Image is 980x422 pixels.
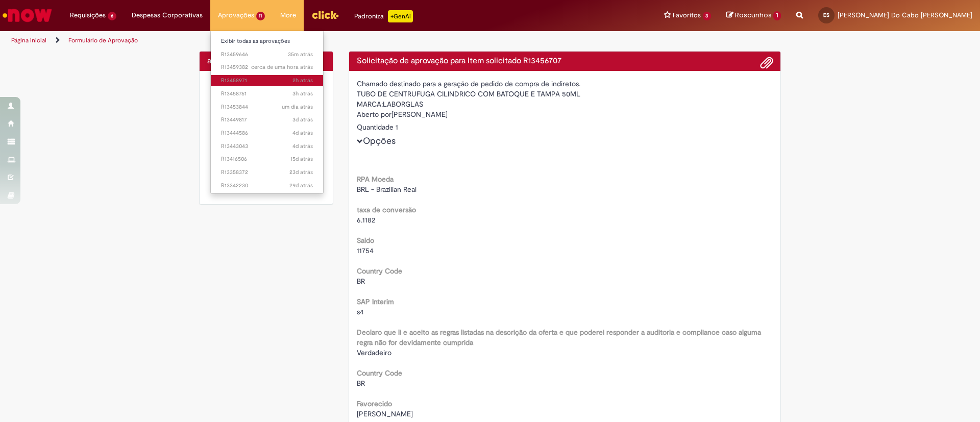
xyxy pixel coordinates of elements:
ul: Trilhas de página [8,31,646,50]
span: 11 [256,12,265,20]
span: 29d atrás [289,182,313,189]
img: click_logo_yellow_360x200.png [311,7,339,22]
a: Rascunhos [726,11,781,20]
span: Rascunhos [735,10,772,20]
time: 25/08/2025 14:29:03 [292,129,313,137]
span: Despesas Corporativas [132,10,203,20]
span: 4d atrás [292,142,313,150]
time: 27/08/2025 17:13:27 [282,103,313,111]
span: BRL - Brazilian Real [357,185,416,194]
b: SAP Interim [357,297,394,306]
span: R13443043 [221,142,313,151]
img: sucesso_1.gif [207,79,325,196]
span: R13444586 [221,129,313,137]
time: 31/07/2025 15:25:55 [289,182,313,189]
a: Exibir todas as aprovações [211,36,324,47]
span: R13458971 [221,77,313,85]
span: R13342230 [221,182,313,190]
a: Aberto R13458971 : [211,75,324,86]
a: Aberto R13342230 : [211,180,324,191]
span: 1 [773,11,781,20]
time: 25/08/2025 09:32:48 [292,142,313,150]
span: 11754 [357,246,374,255]
span: Requisições [70,10,106,20]
span: BR [357,379,365,388]
a: Formulário de Aprovação [68,36,138,44]
span: 15d atrás [290,155,313,163]
div: TUBO DE CENTRUFUGA CILINDRICO COM BATOQUE E TAMPA 50ML [357,89,773,99]
span: 35m atrás [288,51,313,58]
b: Country Code [357,368,402,378]
a: Aberto R13443043 : [211,141,324,152]
span: [PERSON_NAME] Do Cabo [PERSON_NAME] [838,11,972,19]
time: 28/08/2025 17:01:35 [251,63,313,71]
a: Aberto R13458761 : [211,88,324,100]
span: 3h atrás [292,90,313,97]
b: taxa de conversão [357,205,416,214]
b: Declaro que li e aceito as regras listadas na descrição da oferta e que poderei responder a audit... [357,328,761,347]
a: Aberto R13453844 : [211,102,324,113]
a: Aberto R13358372 : [211,167,324,178]
time: 14/08/2025 09:36:37 [290,155,313,163]
div: Padroniza [354,10,413,22]
span: 3d atrás [292,116,313,123]
span: 3 [703,12,712,20]
a: Aberto R13459646 : [211,49,324,60]
span: R13458761 [221,90,313,98]
time: 28/08/2025 16:06:06 [292,77,313,84]
span: cerca de uma hora atrás [251,63,313,71]
span: More [280,10,296,20]
div: Quantidade 1 [357,122,773,132]
label: Aberto por [357,109,391,119]
span: 4d atrás [292,129,313,137]
span: um dia atrás [282,103,313,111]
span: 6.1182 [357,215,375,225]
div: Chamado destinado para a geração de pedido de compra de indiretos. [357,79,773,89]
time: 28/08/2025 15:38:25 [292,90,313,97]
ul: Aprovações [210,31,324,194]
span: 6 [108,12,116,20]
b: Country Code [357,266,402,276]
time: 06/08/2025 09:50:49 [289,168,313,176]
h4: Solicitação de aprovação para Item solicitado R13456707 [357,57,773,66]
span: R13449817 [221,116,313,124]
h4: aprovado [207,57,325,66]
time: 26/08/2025 17:05:22 [292,116,313,123]
a: Aberto R13459382 : [211,62,324,73]
span: R13416506 [221,155,313,163]
a: Aberto R13449817 : [211,114,324,126]
span: 2h atrás [292,77,313,84]
span: Aprovações [218,10,254,20]
div: [PERSON_NAME] [357,109,773,122]
span: s4 [357,307,364,316]
span: [PERSON_NAME] [357,409,413,418]
a: Aberto R13416506 : [211,154,324,165]
a: Aberto R13444586 : [211,128,324,139]
b: RPA Moeda [357,175,394,184]
span: R13459646 [221,51,313,59]
span: R13459382 [221,63,313,71]
b: Saldo [357,236,374,245]
a: Página inicial [11,36,46,44]
span: Verdadeiro [357,348,391,357]
span: 23d atrás [289,168,313,176]
span: Favoritos [673,10,701,20]
img: ServiceNow [1,5,54,26]
span: ES [823,12,829,18]
time: 28/08/2025 17:39:48 [288,51,313,58]
span: R13453844 [221,103,313,111]
div: MARCA:LABORGLAS [357,99,773,109]
p: +GenAi [388,10,413,22]
span: BR [357,277,365,286]
b: Favorecido [357,399,392,408]
span: R13358372 [221,168,313,177]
